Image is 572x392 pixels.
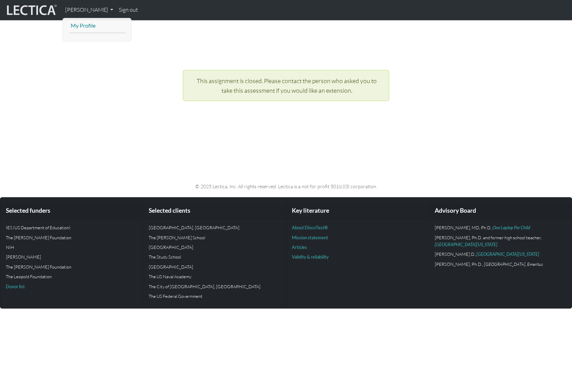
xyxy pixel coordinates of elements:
p: The Leopold Foundation [6,273,137,280]
p: The [PERSON_NAME] Foundation [6,263,137,270]
p: © 2025 Lectica, Inc. All rights reserved. Lectica is a not for profit 501(c)(3) corporation. [62,182,510,190]
em: , [GEOGRAPHIC_DATA], Emeritus [482,261,543,267]
div: This assignment is closed. Please contact the person who asked you to take this assessment if you... [183,70,389,101]
a: [GEOGRAPHIC_DATA][US_STATE] [476,251,539,257]
p: [PERSON_NAME], Ph.D. and former high school teacher, [435,234,566,248]
p: The [PERSON_NAME] Foundation [6,234,137,241]
p: The Study School [149,253,280,260]
img: lecticalive [5,3,57,17]
p: [PERSON_NAME].D., [435,251,566,258]
a: Mission statement [292,235,328,240]
p: The US Federal Government [149,293,280,300]
p: [GEOGRAPHIC_DATA] [149,244,280,251]
p: [PERSON_NAME], MD, Ph.D., [435,224,566,231]
p: [GEOGRAPHIC_DATA], [GEOGRAPHIC_DATA] [149,224,280,231]
div: Advisory Board [429,203,572,219]
a: My Profile [69,21,126,30]
div: Selected funders [0,203,143,219]
p: [GEOGRAPHIC_DATA] [149,263,280,270]
a: About DiscoTest® [292,225,328,230]
a: Articles [292,244,307,250]
a: [PERSON_NAME] [62,3,116,17]
p: The City of [GEOGRAPHIC_DATA], [GEOGRAPHIC_DATA] [149,283,280,290]
div: Selected clients [143,203,286,219]
a: Donor list [6,284,25,289]
p: The US Naval Academy [149,273,280,280]
p: The [PERSON_NAME] School [149,234,280,241]
p: NIH [6,244,137,251]
p: [PERSON_NAME], Ph.D. [435,261,566,268]
p: [PERSON_NAME] [6,253,137,260]
ul: [PERSON_NAME] [69,21,126,33]
a: Validity & reliability [292,254,329,260]
div: Key literature [286,203,429,219]
p: IES (US Department of Education) [6,224,137,231]
a: Sign out [116,3,141,17]
a: [GEOGRAPHIC_DATA][US_STATE] [435,242,497,247]
a: One Laptop Per Child [493,225,530,230]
